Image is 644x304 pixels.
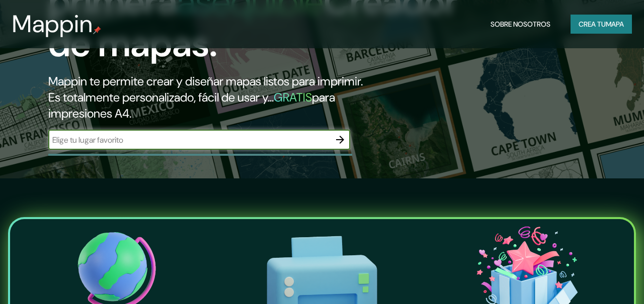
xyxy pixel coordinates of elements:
font: Sobre nosotros [491,20,550,29]
font: mapa [606,20,624,29]
input: Elige tu lugar favorito [48,134,330,146]
font: Crea tu [579,20,606,29]
button: Sobre nosotros [487,15,554,34]
button: Crea tumapa [571,15,632,34]
font: para impresiones A4. [48,89,335,121]
font: Es totalmente personalizado, fácil de usar y... [48,89,274,105]
font: Mappin te permite crear y diseñar mapas listos para imprimir. [48,73,363,89]
img: pin de mapeo [93,26,101,34]
font: GRATIS [274,89,312,105]
font: Mappin [12,8,93,40]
